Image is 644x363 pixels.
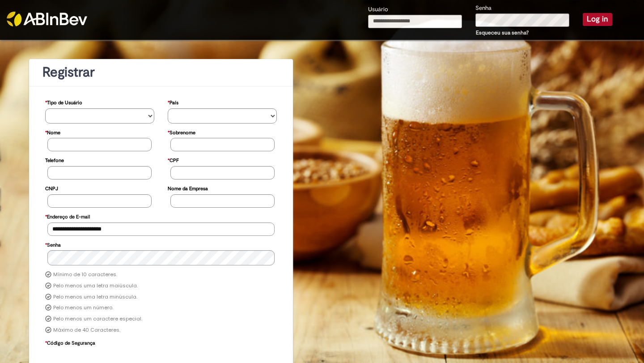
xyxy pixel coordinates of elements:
[45,209,90,222] label: Endereço de E-mail
[476,29,529,36] a: Esqueceu sua senha?
[53,327,120,334] label: Máximo de 40 Caracteres.
[168,125,195,138] label: Sobrenome
[168,95,178,108] label: País
[7,12,87,26] img: ABInbev-white.png
[368,5,388,14] label: Usuário
[53,294,137,301] label: Pelo menos uma letra minúscula.
[168,153,179,166] label: CPF
[45,336,95,349] label: Código de Segurança
[53,304,113,312] label: Pelo menos um número.
[53,271,117,278] label: Mínimo de 10 caracteres.
[45,153,64,166] label: Telefone
[45,238,61,251] label: Senha
[45,181,58,194] label: CNPJ
[45,125,60,138] label: Nome
[583,13,612,26] button: Log in
[42,65,280,80] h1: Registrar
[475,4,491,13] label: Senha
[53,316,142,323] label: Pelo menos um caractere especial.
[168,181,208,194] label: Nome da Empresa
[45,95,82,108] label: Tipo de Usuário
[53,282,138,290] label: Pelo menos uma letra maiúscula.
